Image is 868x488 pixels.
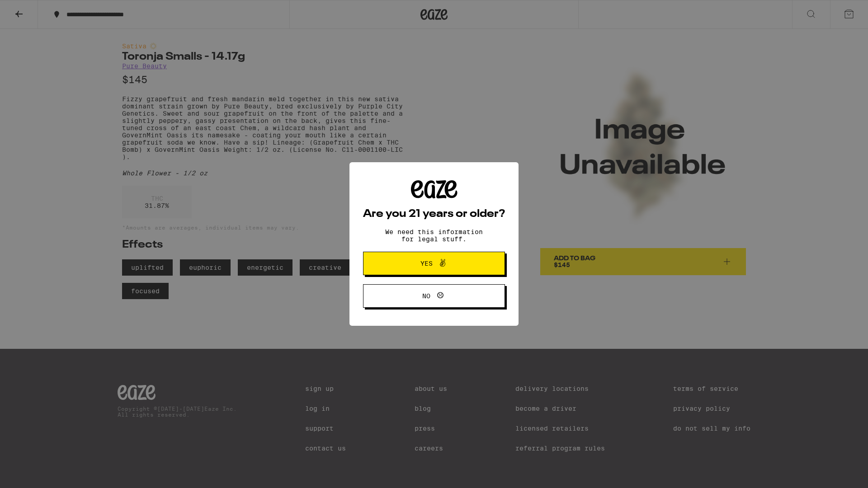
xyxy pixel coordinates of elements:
iframe: Opens a widget where you can find more information [811,461,859,483]
span: Yes [420,260,433,267]
p: We need this information for legal stuff. [377,228,491,243]
button: No [363,284,505,308]
span: No [422,293,430,299]
h2: Are you 21 years or older? [363,209,505,220]
button: Yes [363,252,505,275]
